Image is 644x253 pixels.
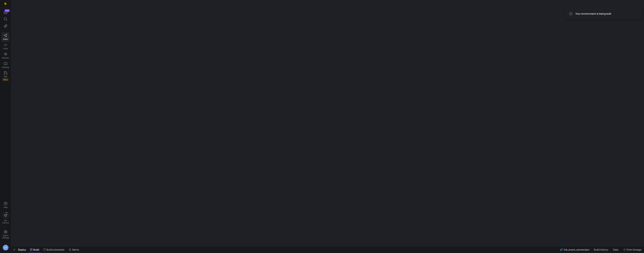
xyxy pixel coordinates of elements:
button: Build history [592,246,611,253]
span: Build scheduler [47,248,65,251]
span: Your environment is being built [575,12,611,15]
span: Deploy [18,248,26,251]
button: Alerts [67,246,81,253]
span: Point lineage [627,248,642,251]
span: Get started [2,219,9,224]
button: Data [611,246,621,253]
span: Editor [3,38,8,40]
a: Monitor [1,51,10,60]
span: Monitor [2,57,9,59]
span: PRs [4,75,7,78]
a: Code [1,42,10,51]
span: Build [33,248,39,251]
button: Build [28,246,41,253]
span: Space settings [2,234,9,239]
div: TH [3,245,9,251]
span: Build history [594,248,608,251]
a: PRsBeta [1,70,10,83]
img: logo.gif [325,120,330,126]
div: 331 [4,9,10,12]
span: Alerts [72,248,79,251]
button: Getstarted [1,211,10,225]
a: https://storage.googleapis.com/y42-prod-data-exchange/images/uAsz27BndGEK0hZWDFeOjoxA7jCwgK9jE472... [1,1,10,7]
button: Build scheduler [42,246,66,253]
button: Help [1,200,10,210]
a: Spacesettings [1,228,10,240]
button: Point lineage [622,246,643,253]
button: TH [1,244,10,252]
span: Code [3,47,8,50]
a: Editor [1,32,10,42]
span: Catalog [2,66,9,68]
button: 331 [1,9,10,16]
img: https://storage.googleapis.com/y42-prod-data-exchange/images/uAsz27BndGEK0hZWDFeOjoxA7jCwgK9jE472... [4,2,7,6]
span: Data [613,248,618,251]
a: Catalog [1,60,10,70]
span: Help [3,206,8,208]
span: Beta [2,78,9,81]
span: lnk_event_conversion [564,248,589,251]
